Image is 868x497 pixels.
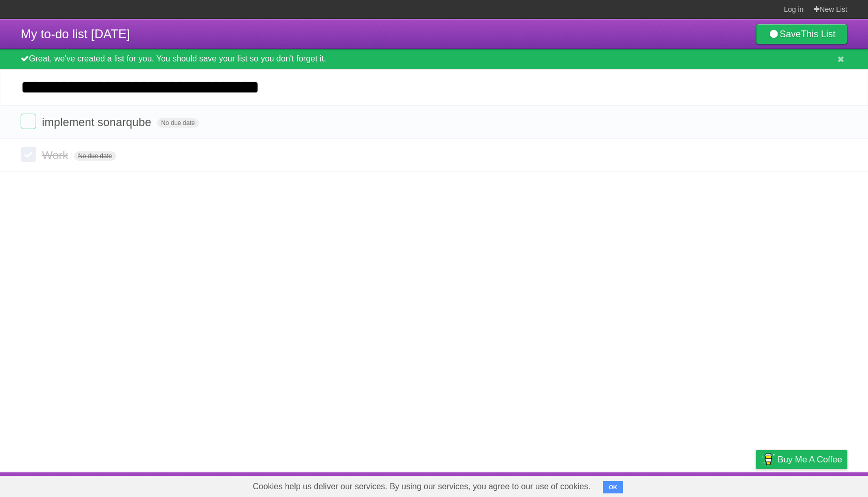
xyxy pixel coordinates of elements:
[707,475,730,494] a: Terms
[42,116,154,129] span: implement sonarqube
[242,476,601,497] span: Cookies help us deliver our services. By using our services, you agree to our use of cookies.
[42,149,71,162] span: Work
[778,451,842,469] span: Buy me a coffee
[21,147,36,162] label: Done
[603,481,623,493] button: OK
[801,29,835,39] b: This List
[618,475,640,494] a: About
[756,24,847,44] a: SaveThis List
[74,151,116,161] span: No due date
[21,27,130,41] span: My to-do list [DATE]
[742,475,769,494] a: Privacy
[782,475,847,494] a: Suggest a feature
[761,451,775,468] img: Buy me a coffee
[756,450,847,469] a: Buy me a coffee
[157,118,199,128] span: No due date
[653,475,694,494] a: Developers
[21,114,36,129] label: Done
